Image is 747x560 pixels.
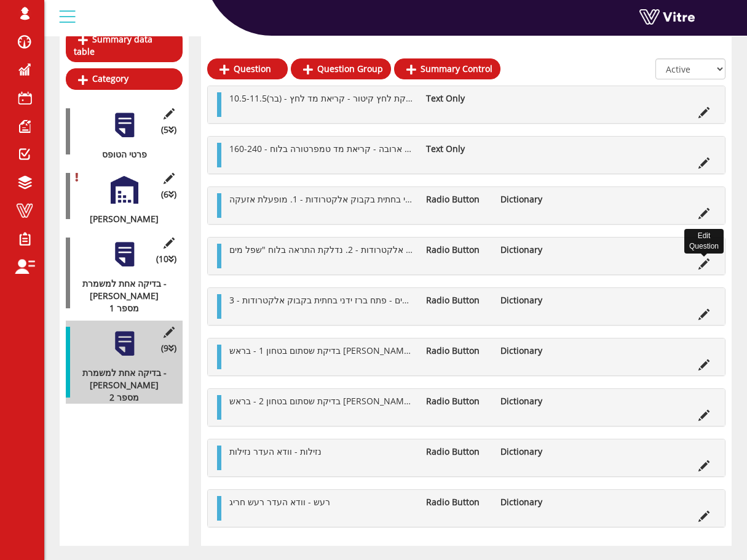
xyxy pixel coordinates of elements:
span: בדיקת שפל מים - פתח ברז ידני בחתית בקבוק אלקטרודות - 2. נדלקת התראה בלוח "שפל מים" [229,244,575,255]
a: Category [66,68,183,89]
span: בדיקת לחץ קיטור - קריאת מד לחץ - (בר)10.5-11.5 [229,92,417,104]
li: Dictionary [494,294,568,306]
span: בדיקת שפל מים - פתח ברז ידני בחתית בקבוק אלקטרודות - 3. [PERSON_NAME] נופל [229,294,546,306]
li: Dictionary [494,345,568,357]
li: Radio Button [420,496,494,508]
li: Dictionary [494,395,568,407]
li: Dictionary [494,496,568,508]
span: בדיקת שפל מים - פתח ברז ידני בחתית בקבוק אלקטרודות - 1. מופעלת אזעקה [229,193,516,205]
span: (9 ) [161,342,176,354]
li: Radio Button [420,294,494,306]
span: בדיקת שסתום בטחון 2 - בראש [PERSON_NAME] מנוף שסתום - פריקת קיטור מהשסתום [229,395,555,407]
div: בדיקה אחת למשמרת - [PERSON_NAME] מספר 2 [66,367,173,404]
span: (5 ) [161,124,176,136]
li: Dictionary [494,446,568,458]
a: Summary Control [394,58,500,79]
span: בדיקת טמפרטורת ארובה - קריאת מד טמפרטורה בלוח - 160-240 °c [229,143,481,154]
li: Radio Button [420,345,494,357]
div: בדיקה אחת למשמרת - [PERSON_NAME] מספר 1 [66,278,173,314]
a: Summary data table [66,29,183,62]
li: Radio Button [420,193,494,206]
div: פרטי הטופס [66,148,173,161]
div: [PERSON_NAME] [66,213,173,225]
li: Radio Button [420,244,494,256]
span: (10 ) [156,253,176,265]
div: Edit Question [684,229,724,254]
span: נזילות - וודא העדר נזילות [229,446,322,457]
li: Text Only [420,92,494,105]
span: (6 ) [161,188,176,201]
li: Dictionary [494,244,568,256]
a: Question Group [291,58,391,79]
li: Text Only [420,143,494,155]
span: רעש - וודא העדר רעש חריג [229,496,330,508]
li: Dictionary [494,193,568,206]
li: Radio Button [420,395,494,407]
li: Radio Button [420,446,494,458]
span: בדיקת שסתום בטחון 1 - בראש [PERSON_NAME] מנוף שסתום - פריקת קיטור מהשסתום [229,345,555,356]
a: Question [207,58,288,79]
